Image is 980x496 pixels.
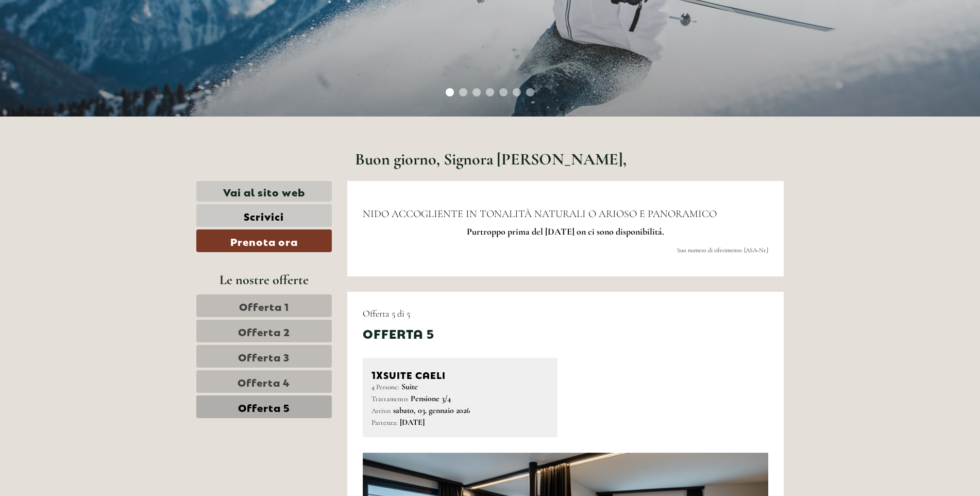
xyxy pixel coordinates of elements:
div: Offerta 5 [363,324,434,342]
small: 4 Persone: [371,383,399,391]
span: Offerta 1 [239,299,289,313]
a: Scrivici [196,204,332,227]
small: Partenza: [371,418,398,427]
span: Offerta 2 [238,324,290,338]
span: Offerta 3 [238,349,290,363]
b: Suite [401,382,418,392]
small: Arrivo: [371,406,391,415]
span: Purtroppo prima del [DATE] on ci sono disponibilitá. [467,226,664,237]
span: Offerta 4 [238,374,290,389]
a: Prenota ora [196,229,332,252]
b: 1x [371,367,383,381]
span: Offerta 5 [238,400,290,414]
span: Offerta 5 di 5 [363,308,410,319]
h1: Buon giorno, Signora [PERSON_NAME], [355,150,627,168]
span: NIDO ACCOGLIENTE IN TONALITÀ NATURALI O ARIOSO E PANORAMICO [363,208,717,220]
span: Suo numero di riferimento: [ASA-Nr.] [677,246,768,254]
b: [DATE] [400,417,425,427]
a: Vai al sito web [196,181,332,202]
b: Pensione 3/4 [411,393,451,404]
small: Trattamento: [371,394,409,403]
div: SUITE CAELI [371,367,549,382]
b: sabato, 03. gennaio 2026 [393,405,470,416]
div: Le nostre offerte [196,270,332,289]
